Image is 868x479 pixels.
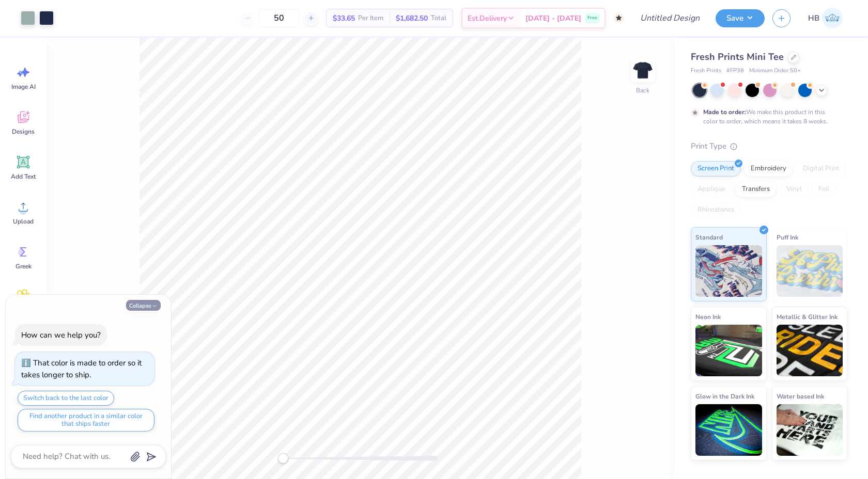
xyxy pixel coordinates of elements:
[735,182,777,197] div: Transfers
[695,232,723,243] span: Standard
[780,182,809,197] div: Vinyl
[587,14,597,22] span: Free
[808,12,819,24] span: HB
[691,67,721,75] span: Fresh Prints
[691,51,784,63] span: Fresh Prints Mini Tee
[777,232,798,243] span: Puff Ink
[632,60,653,81] img: Back
[396,13,428,24] span: $1,682.50
[691,140,847,152] div: Print Type
[703,107,830,126] div: We make this product in this color to order, which means it takes 8 weeks.
[11,83,36,91] span: Image AI
[525,13,581,24] span: [DATE] - [DATE]
[468,13,507,24] span: Est. Delivery
[358,13,383,24] span: Per Item
[21,358,142,380] div: That color is made to order so it takes longer to ship.
[333,13,355,24] span: $33.65
[822,8,843,28] img: Hawdyan Baban
[695,311,721,322] span: Neon Ink
[12,127,35,136] span: Designs
[695,245,762,297] img: Standard
[744,161,793,177] div: Embroidery
[18,391,114,406] button: Switch back to the last color
[691,182,732,197] div: Applique
[796,161,846,177] div: Digital Print
[777,325,843,376] img: Metallic & Glitter Ink
[726,67,744,75] span: # FP38
[21,330,101,340] div: How can we help you?
[777,311,838,322] span: Metallic & Glitter Ink
[777,391,824,402] span: Water based Ink
[777,245,843,297] img: Puff Ink
[777,404,843,456] img: Water based Ink
[812,182,836,197] div: Foil
[431,13,446,24] span: Total
[259,9,299,27] input: – –
[278,453,288,464] div: Accessibility label
[11,172,36,181] span: Add Text
[636,86,649,95] div: Back
[16,262,32,270] span: Greek
[716,9,765,27] button: Save
[13,217,34,226] span: Upload
[691,161,741,177] div: Screen Print
[126,300,161,311] button: Collapse
[703,108,746,116] strong: Made to order:
[695,325,762,376] img: Neon Ink
[18,409,154,432] button: Find another product in a similar color that ships faster
[749,67,801,75] span: Minimum Order: 50 +
[632,8,708,28] input: Untitled Design
[695,391,754,402] span: Glow in the Dark Ink
[803,8,847,28] a: HB
[691,202,741,218] div: Rhinestones
[695,404,762,456] img: Glow in the Dark Ink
